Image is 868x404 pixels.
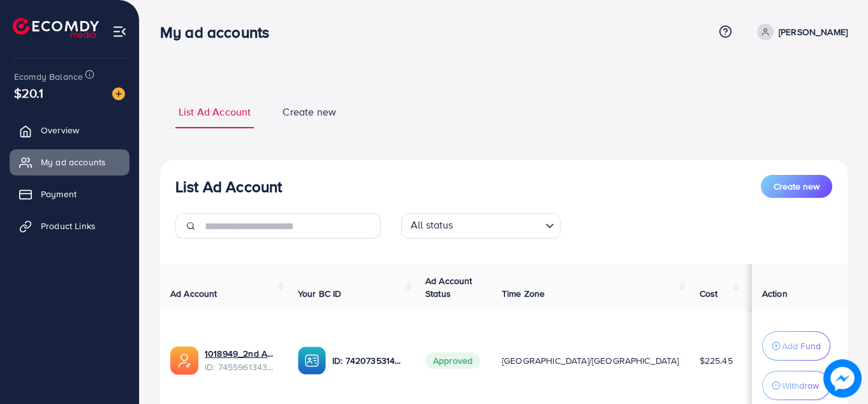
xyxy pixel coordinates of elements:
img: logo [13,18,99,38]
a: Overview [10,117,129,143]
span: Ad Account Status [425,274,473,300]
span: Ad Account [170,287,217,300]
p: Add Fund [782,338,821,354]
span: Ecomdy Balance [14,70,83,83]
p: [PERSON_NAME] [779,24,848,40]
span: $225.45 [700,354,733,367]
span: List Ad Account [179,105,251,119]
span: Payment [41,188,77,200]
div: <span class='underline'>1018949_2nd Ad Account_1735976294604</span></br>7455961343292669969 [205,347,277,373]
img: ic-ads-acc.e4c84228.svg [170,347,198,375]
img: image [823,359,862,398]
img: menu [112,24,127,39]
div: Search for option [401,213,561,239]
span: Create new [283,105,336,119]
span: Product Links [41,220,96,232]
a: Product Links [10,213,129,239]
button: Add Fund [762,331,830,361]
p: Withdraw [782,378,819,393]
span: $20.1 [14,84,43,102]
span: Action [762,287,788,300]
span: Overview [41,124,79,137]
span: Approved [425,352,480,369]
a: [PERSON_NAME] [752,24,848,40]
a: My ad accounts [10,149,129,175]
img: ic-ba-acc.ded83a64.svg [298,347,326,375]
span: All status [408,215,456,236]
img: image [112,87,125,100]
span: [GEOGRAPHIC_DATA]/[GEOGRAPHIC_DATA] [502,354,679,367]
span: Time Zone [502,287,545,300]
h3: My ad accounts [160,23,279,41]
a: Payment [10,181,129,207]
input: Search for option [457,216,540,236]
button: Withdraw [762,371,830,400]
span: My ad accounts [41,156,106,168]
button: Create new [761,175,832,198]
span: ID: 7455961343292669969 [205,361,277,373]
span: Cost [700,287,718,300]
span: Your BC ID [298,287,342,300]
h3: List Ad Account [175,177,282,196]
a: 1018949_2nd Ad Account_1735976294604 [205,347,277,360]
p: ID: 7420735314844663825 [332,353,405,368]
span: Create new [774,180,820,193]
